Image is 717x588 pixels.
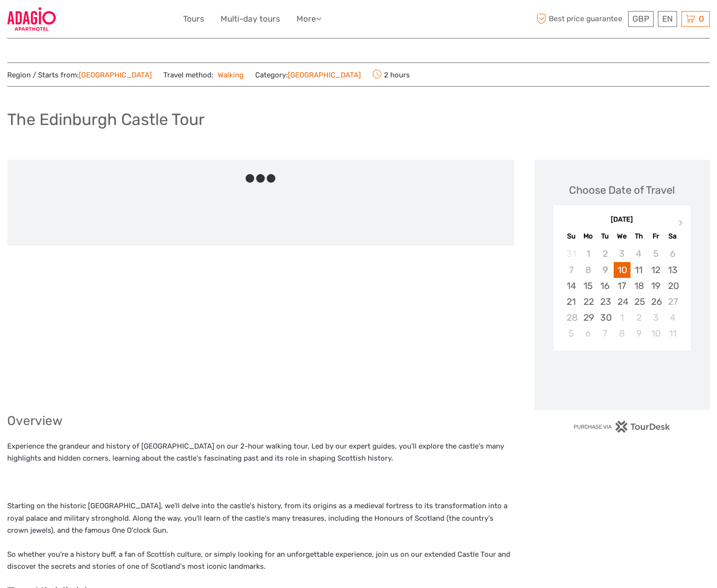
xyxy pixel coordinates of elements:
[596,294,613,310] div: Choose Tuesday, September 23rd, 2025
[580,325,596,341] div: Choose Monday, October 6th, 2025
[596,230,613,243] div: Tu
[7,7,56,31] img: 621-7598782e-8e5e-45c8-a260-1ca0d9aadd2c_logo_small.jpg
[647,262,664,278] div: Choose Friday, September 12th, 2025
[647,294,664,310] div: Choose Friday, September 26th, 2025
[664,278,681,294] div: Choose Saturday, September 20th, 2025
[7,500,514,537] p: Starting on the historic [GEOGRAPHIC_DATA], we'll delve into the castle's history, from its origi...
[183,12,204,26] a: Tours
[7,70,152,80] span: Region / Starts from:
[7,440,514,465] p: Experience the grandeur and history of [GEOGRAPHIC_DATA] on our 2-hour walking tour. Led by our e...
[647,310,664,325] div: Choose Friday, October 3rd, 2025
[7,413,514,429] h2: Overview
[647,278,664,294] div: Choose Friday, September 19th, 2025
[534,11,626,27] span: Best price guarantee
[664,246,681,262] div: Not available Saturday, September 6th, 2025
[213,71,244,79] a: Walking
[658,11,677,27] div: EN
[630,278,647,294] div: Choose Thursday, September 18th, 2025
[580,262,596,278] div: Not available Monday, September 8th, 2025
[614,294,630,310] div: Choose Wednesday, September 24th, 2025
[630,246,647,262] div: Not available Thursday, September 4th, 2025
[573,421,671,433] img: PurchaseViaTourDesk.png
[569,183,675,198] div: Choose Date of Travel
[614,230,630,243] div: We
[630,262,647,278] div: Choose Thursday, September 11th, 2025
[697,14,705,24] span: 0
[664,294,681,310] div: Not available Saturday, September 27th, 2025
[221,12,280,26] a: Multi-day tours
[630,294,647,310] div: Choose Thursday, September 25th, 2025
[614,246,630,262] div: Not available Wednesday, September 3rd, 2025
[596,278,613,294] div: Choose Tuesday, September 16th, 2025
[630,310,647,325] div: Choose Thursday, October 2nd, 2025
[255,70,361,80] span: Category:
[664,310,681,325] div: Choose Saturday, October 4th, 2025
[647,325,664,341] div: Choose Friday, October 10th, 2025
[563,262,580,278] div: Not available Sunday, September 7th, 2025
[297,12,321,26] a: More
[647,246,664,262] div: Not available Friday, September 5th, 2025
[580,246,596,262] div: Not available Monday, September 1st, 2025
[372,68,410,81] span: 2 hours
[596,262,613,278] div: Not available Tuesday, September 9th, 2025
[563,310,580,325] div: Not available Sunday, September 28th, 2025
[596,310,613,325] div: Choose Tuesday, September 30th, 2025
[647,230,664,243] div: Fr
[563,294,580,310] div: Choose Sunday, September 21st, 2025
[614,310,630,325] div: Choose Wednesday, October 1st, 2025
[632,14,649,24] span: GBP
[580,230,596,243] div: Mo
[563,246,580,262] div: Not available Sunday, August 31st, 2025
[554,215,691,225] div: [DATE]
[7,549,514,573] p: So whether you're a history buff, a fan of Scottish culture, or simply looking for an unforgettab...
[563,278,580,294] div: Choose Sunday, September 14th, 2025
[563,230,580,243] div: Su
[79,71,152,79] a: [GEOGRAPHIC_DATA]
[580,278,596,294] div: Choose Monday, September 15th, 2025
[556,246,688,341] div: month 2025-09
[674,217,690,233] button: Next Month
[664,230,681,243] div: Sa
[596,246,613,262] div: Not available Tuesday, September 2nd, 2025
[664,325,681,341] div: Choose Saturday, October 11th, 2025
[288,71,361,79] a: [GEOGRAPHIC_DATA]
[630,230,647,243] div: Th
[614,325,630,341] div: Choose Wednesday, October 8th, 2025
[614,262,630,278] div: Choose Wednesday, September 10th, 2025
[563,325,580,341] div: Choose Sunday, October 5th, 2025
[664,262,681,278] div: Choose Saturday, September 13th, 2025
[596,325,613,341] div: Choose Tuesday, October 7th, 2025
[163,68,244,81] span: Travel method:
[7,476,514,489] p: ​
[614,278,630,294] div: Choose Wednesday, September 17th, 2025
[630,325,647,341] div: Choose Thursday, October 9th, 2025
[619,375,625,382] div: Loading...
[580,310,596,325] div: Choose Monday, September 29th, 2025
[7,110,205,129] h1: The Edinburgh Castle Tour
[580,294,596,310] div: Choose Monday, September 22nd, 2025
